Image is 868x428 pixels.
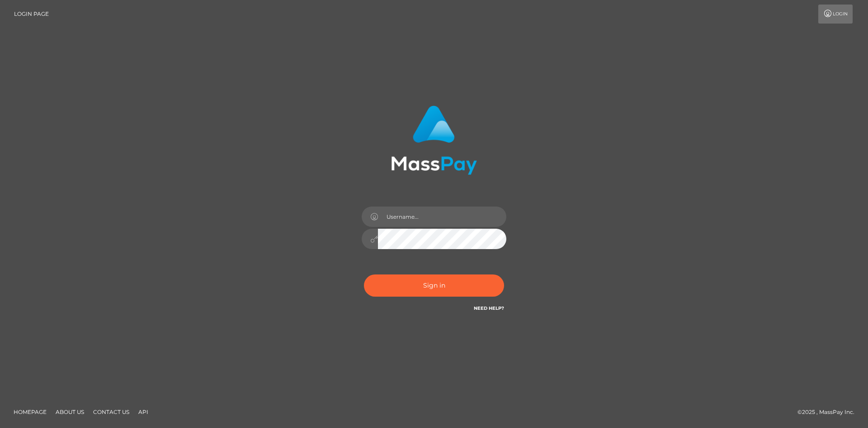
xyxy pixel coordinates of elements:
input: Username... [378,207,506,227]
a: Login [818,5,853,24]
button: Sign in [364,274,504,297]
a: Contact Us [90,405,133,419]
a: Login Page [14,5,49,24]
a: Homepage [10,405,50,419]
img: MassPay Login [391,106,477,175]
a: Need Help? [474,305,504,311]
a: About Us [52,405,88,419]
a: API [135,405,152,419]
div: © 2025 , MassPay Inc. [797,407,861,417]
